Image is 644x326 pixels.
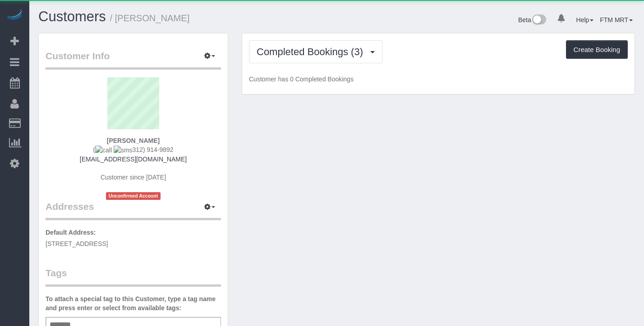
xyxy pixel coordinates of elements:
span: Completed Bookings (3) [257,46,368,57]
a: Beta [518,16,546,24]
a: FTM MRT [600,16,633,24]
span: [STREET_ADDRESS] [46,240,108,247]
small: / [PERSON_NAME] [110,13,190,23]
span: ( 312) 914-9892 [93,146,173,153]
legend: Customer Info [46,49,221,70]
img: call [95,146,112,155]
label: Default Address: [46,228,96,237]
span: Unconfirmed Account [106,192,161,200]
button: Create Booking [566,40,628,59]
a: Customers [38,9,106,24]
img: sms [114,146,133,155]
span: Customer since [DATE] [101,174,166,181]
a: [EMAIL_ADDRESS][DOMAIN_NAME] [80,156,187,163]
p: Customer has 0 Completed Bookings [249,75,628,84]
img: New interface [531,14,546,26]
a: Help [576,16,594,24]
strong: [PERSON_NAME] [107,137,160,144]
legend: Tags [46,266,221,287]
label: To attach a special tag to this Customer, type a tag name and press enter or select from availabl... [46,294,221,312]
img: Automaid Logo [5,9,23,22]
button: Completed Bookings (3) [249,40,382,63]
